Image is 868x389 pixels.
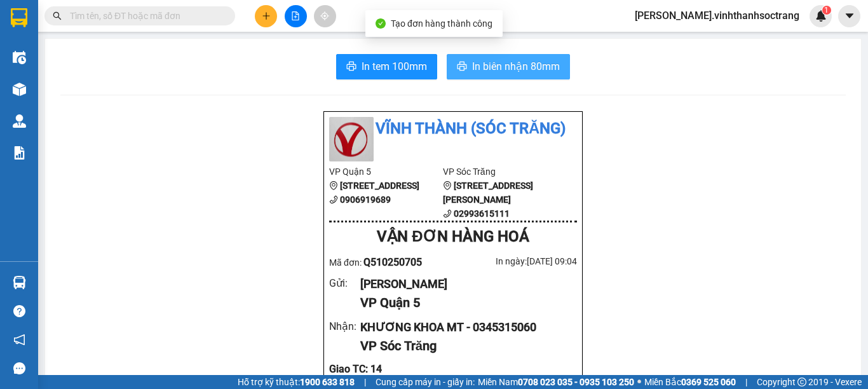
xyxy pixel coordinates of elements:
span: [PERSON_NAME].vinhthanhsoctrang [625,8,810,24]
div: VP Quận 5 [360,293,567,313]
span: ⚪️ [637,379,641,385]
button: caret-down [838,5,860,27]
sup: 1 [822,6,831,15]
img: warehouse-icon [13,51,26,64]
span: Tạo đơn hàng thành công [391,18,492,29]
span: search [53,11,62,20]
button: printerIn tem 100mm [336,54,437,79]
img: icon-new-feature [815,10,827,22]
span: Cung cấp máy in - giấy in: [376,375,475,389]
div: Nhận : [329,318,360,334]
span: file-add [291,11,300,20]
div: In ngày: [DATE] 09:04 [453,254,577,268]
img: warehouse-icon [13,114,26,128]
b: [STREET_ADDRESS][PERSON_NAME] [443,181,533,205]
span: caret-down [844,10,855,22]
span: environment [443,181,452,190]
span: | [745,375,747,389]
b: 02993615111 [454,208,510,219]
span: | [364,375,366,389]
div: VẬN ĐƠN HÀNG HOÁ [329,225,577,249]
span: Miền Nam [478,375,634,389]
span: Miền Bắc [644,375,736,389]
img: warehouse-icon [13,276,26,289]
b: 0906919689 [340,194,391,205]
b: [STREET_ADDRESS] [340,181,419,191]
span: printer [346,61,356,73]
span: Hỗ trợ kỹ thuật: [238,375,355,389]
span: In biên nhận 80mm [472,58,560,74]
div: Gửi : [329,275,360,291]
button: aim [314,5,336,27]
span: Q510250705 [363,256,422,268]
span: copyright [797,378,806,386]
span: environment [329,181,338,190]
strong: 1900 633 818 [300,377,355,387]
span: phone [329,195,338,204]
span: check-circle [376,18,386,29]
span: 1 [824,6,829,15]
span: message [13,362,25,374]
div: Mã đơn: [329,254,453,270]
li: VP Quận 5 [329,165,443,179]
span: notification [13,334,25,346]
div: Giao TC: 14 [329,361,577,377]
li: VP Sóc Trăng [443,165,557,179]
div: KHƯƠNG KHOA MT - 0345315060 [360,318,567,336]
div: VP Sóc Trăng [360,336,567,356]
span: printer [457,61,467,73]
div: [PERSON_NAME] [360,275,567,293]
img: warehouse-icon [13,83,26,96]
li: Vĩnh Thành (Sóc Trăng) [329,117,577,141]
img: logo.jpg [329,117,374,161]
button: printerIn biên nhận 80mm [447,54,570,79]
img: logo-vxr [11,8,27,27]
button: file-add [285,5,307,27]
span: question-circle [13,305,25,317]
span: aim [320,11,329,20]
span: In tem 100mm [362,58,427,74]
button: plus [255,5,277,27]
strong: 0708 023 035 - 0935 103 250 [518,377,634,387]
strong: 0369 525 060 [681,377,736,387]
input: Tìm tên, số ĐT hoặc mã đơn [70,9,220,23]
span: phone [443,209,452,218]
img: solution-icon [13,146,26,160]
span: plus [262,11,271,20]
